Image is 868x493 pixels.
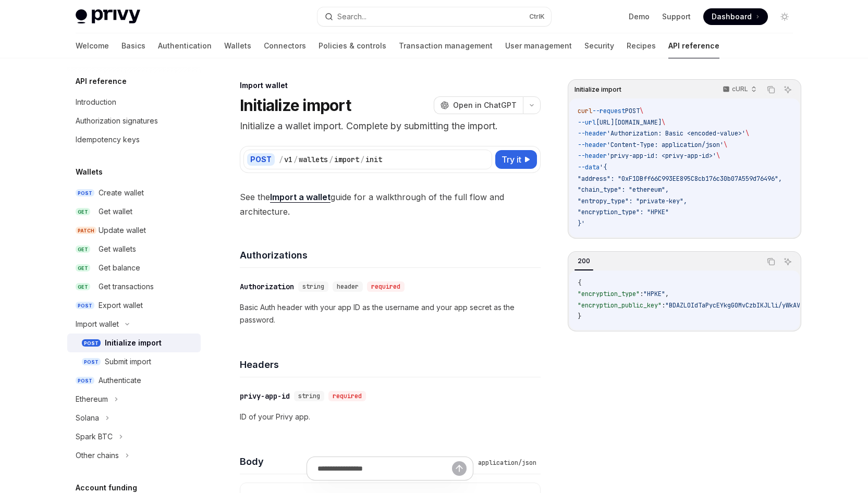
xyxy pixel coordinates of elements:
div: Authorization [240,281,294,292]
button: Copy the contents from the code block [764,83,778,96]
div: Get balance [99,262,140,274]
div: 200 [574,255,593,267]
a: Demo [629,11,650,22]
a: PATCHUpdate wallet [67,221,201,240]
span: : [662,301,665,310]
button: Try it [495,150,537,169]
div: required [367,281,405,292]
span: GET [76,283,90,291]
button: Ask AI [781,255,794,268]
span: 'Authorization: Basic <encoded-value>' [607,129,745,138]
a: GETGet transactions [67,277,201,296]
span: POST [625,107,640,115]
span: '{ [600,163,607,171]
a: Authentication [158,33,212,58]
a: User management [505,33,572,58]
a: Transaction management [399,33,493,58]
span: "chain_type": "ethereum", [578,186,669,194]
span: Dashboard [712,11,752,22]
button: Ask AI [781,83,794,96]
button: cURL [717,81,761,98]
div: Authorization signatures [76,115,158,127]
a: Dashboard [703,8,768,25]
div: Create wallet [99,187,144,199]
p: Basic Auth header with your app ID as the username and your app secret as the password. [240,301,541,326]
span: \ [662,118,665,127]
span: "entropy_type": "private-key", [578,197,687,205]
h5: API reference [76,75,127,88]
span: 'privy-app-id: <privy-app-id>' [607,152,716,160]
a: POSTExport wallet [67,296,201,315]
a: Authorization signatures [67,112,201,130]
div: Export wallet [99,299,143,312]
span: --header [578,141,607,149]
span: POST [82,358,101,366]
span: curl [578,107,592,115]
p: cURL [732,85,748,93]
div: POST [247,153,275,166]
div: Introduction [76,96,116,108]
div: Get wallet [99,205,132,218]
div: Get transactions [99,280,154,293]
a: GETGet wallets [67,240,201,258]
div: v1 [284,154,292,165]
span: string [298,392,320,400]
a: Connectors [264,33,306,58]
div: Spark BTC [76,430,113,443]
span: POST [76,189,94,197]
a: POSTSubmit import [67,352,201,371]
span: "encryption_type": "HPKE" [578,208,669,216]
span: --header [578,152,607,160]
span: GET [76,245,90,253]
div: Solana [76,412,99,424]
span: See the guide for a walkthrough of the full flow and architecture. [240,190,541,219]
a: Introduction [67,93,201,112]
span: Initialize import [574,85,621,94]
span: \ [745,129,749,138]
span: PATCH [76,227,96,235]
button: Toggle dark mode [776,8,793,25]
h1: Initialize import [240,96,351,115]
p: ID of your Privy app. [240,411,541,423]
a: Idempotency keys [67,130,201,149]
span: \ [724,141,727,149]
button: Open in ChatGPT [434,96,523,114]
span: --data [578,163,600,171]
a: POSTInitialize import [67,334,201,352]
div: / [329,154,333,165]
span: "address": "0xF1DBff66C993EE895C8cb176c30b07A559d76496", [578,175,782,183]
div: required [328,391,366,401]
div: Authenticate [99,374,141,387]
div: Import wallet [76,318,119,330]
div: import [334,154,359,165]
span: \ [716,152,720,160]
span: Ctrl K [529,13,545,21]
img: light logo [76,9,140,24]
span: POST [76,302,94,310]
span: Try it [502,153,521,166]
span: "encryption_public_key" [578,301,662,310]
span: [URL][DOMAIN_NAME] [596,118,662,127]
h5: Wallets [76,166,103,178]
span: "encryption_type" [578,290,640,298]
span: --header [578,129,607,138]
a: Welcome [76,33,109,58]
a: Security [584,33,614,58]
a: Import a wallet [270,192,331,203]
button: Search...CtrlK [317,7,551,26]
button: Send message [452,461,467,476]
a: POSTCreate wallet [67,183,201,202]
a: Recipes [627,33,656,58]
span: "HPKE" [643,290,665,298]
span: string [302,282,324,291]
div: privy-app-id [240,391,290,401]
span: --url [578,118,596,127]
span: Open in ChatGPT [453,100,517,110]
div: wallets [299,154,328,165]
span: : [640,290,643,298]
a: Support [662,11,691,22]
span: }' [578,219,585,228]
h4: Authorizations [240,248,541,262]
a: Basics [121,33,145,58]
a: POSTAuthenticate [67,371,201,390]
